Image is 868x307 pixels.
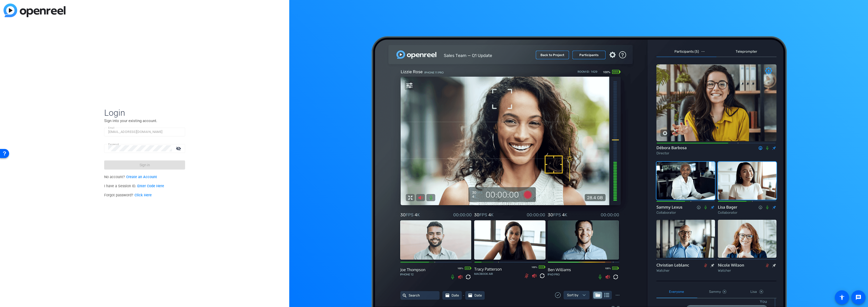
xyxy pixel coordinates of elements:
span: No account? [104,175,157,179]
span: Forgot password? [104,193,152,197]
span: I have a Session ID. [104,184,164,188]
a: Click Here [135,193,152,197]
mat-label: Password [108,143,119,146]
mat-icon: accessibility [839,294,845,300]
input: Enter Email Address [108,129,181,135]
mat-label: Email [108,126,115,129]
mat-icon: message [855,294,861,300]
a: Create an Account [126,175,157,179]
a: Enter Code Here [137,184,164,188]
span: Login [104,107,185,118]
p: Sign into your existing account. [104,118,185,124]
img: blue-gradient.svg [4,4,65,17]
mat-icon: visibility_off [173,145,185,152]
